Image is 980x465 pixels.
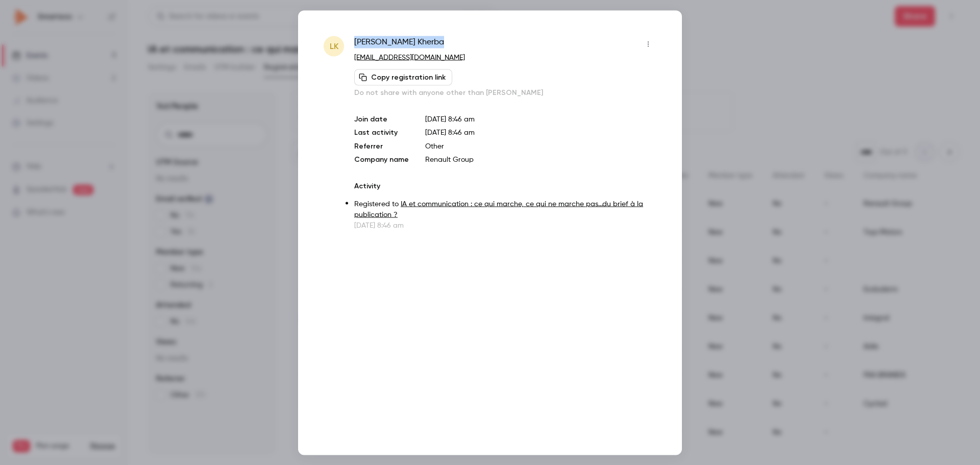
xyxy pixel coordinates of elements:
[354,87,656,97] p: Do not share with anyone other than [PERSON_NAME]
[354,36,444,52] span: [PERSON_NAME] Kherba
[425,154,656,164] p: Renault Group
[354,154,409,164] p: Company name
[354,181,656,191] p: Activity
[354,69,452,85] button: Copy registration link
[354,220,656,230] p: [DATE] 8:46 am
[330,40,338,52] span: LK
[425,114,656,124] p: [DATE] 8:46 am
[354,141,409,151] p: Referrer
[354,199,656,220] p: Registered to
[354,200,643,218] a: IA et communication : ce qui marche, ce qui ne marche pas...du brief à la publication ?
[425,129,475,136] span: [DATE] 8:46 am
[425,141,656,151] p: Other
[354,127,409,138] p: Last activity
[354,54,465,61] a: [EMAIL_ADDRESS][DOMAIN_NAME]
[354,114,409,124] p: Join date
